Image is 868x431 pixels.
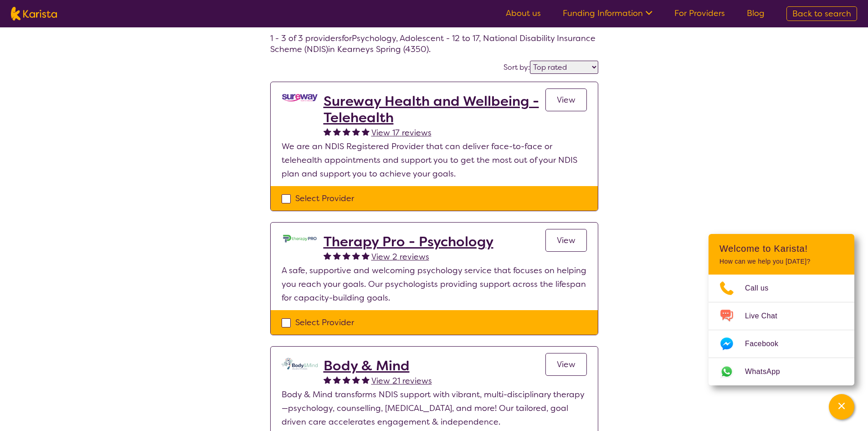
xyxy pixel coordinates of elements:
[282,234,318,244] img: dzo1joyl8vpkomu9m2qk.jpg
[709,275,854,385] ul: Choose channel
[371,126,431,140] a: View 17 reviews
[557,94,575,105] span: View
[282,358,318,369] img: qmpolprhjdhzpcuekzqg.svg
[362,128,370,135] img: fullstar
[745,365,791,379] span: WhatsApp
[343,376,350,384] img: fullstar
[557,359,575,370] span: View
[282,140,587,181] p: We are an NDIS Registered Provider that can deliver face-to-face or telehealth appointments and s...
[324,376,331,384] img: fullstar
[362,376,370,384] img: fullstar
[343,128,350,135] img: fullstar
[557,235,575,246] span: View
[786,6,857,21] a: Back to search
[352,252,360,260] img: fullstar
[371,251,429,262] span: View 2 reviews
[282,388,587,429] p: Body & Mind transforms NDIS support with vibrant, multi-disciplinary therapy—psychology, counsell...
[333,252,341,260] img: fullstar
[324,93,545,126] a: Sureway Health and Wellbeing - Telehealth
[545,353,587,376] a: View
[333,376,341,384] img: fullstar
[503,62,530,72] label: Sort by:
[719,258,843,265] p: How can we help you [DATE]?
[324,128,331,135] img: fullstar
[282,264,587,305] p: A safe, supportive and welcoming psychology service that focuses on helping you reach your goals....
[343,252,350,260] img: fullstar
[324,234,493,250] a: Therapy Pro - Psychology
[745,309,788,323] span: Live Chat
[506,8,541,19] a: About us
[362,252,370,260] img: fullstar
[709,358,854,385] a: Web link opens in a new tab.
[709,234,854,385] div: Channel Menu
[324,252,331,260] img: fullstar
[563,8,652,19] a: Funding Information
[745,281,780,295] span: Call us
[747,8,765,19] a: Blog
[371,250,429,264] a: View 2 reviews
[352,128,360,135] img: fullstar
[352,376,360,384] img: fullstar
[829,394,854,420] button: Channel Menu
[719,243,843,254] h2: Welcome to Karista!
[371,375,432,386] span: View 21 reviews
[674,8,725,19] a: For Providers
[282,93,318,103] img: vgwqq8bzw4bddvbx0uac.png
[11,7,57,21] img: Karista logo
[545,229,587,252] a: View
[324,358,432,374] a: Body & Mind
[545,88,587,111] a: View
[792,8,851,19] span: Back to search
[745,337,789,351] span: Facebook
[333,128,341,135] img: fullstar
[371,374,432,388] a: View 21 reviews
[371,127,431,138] span: View 17 reviews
